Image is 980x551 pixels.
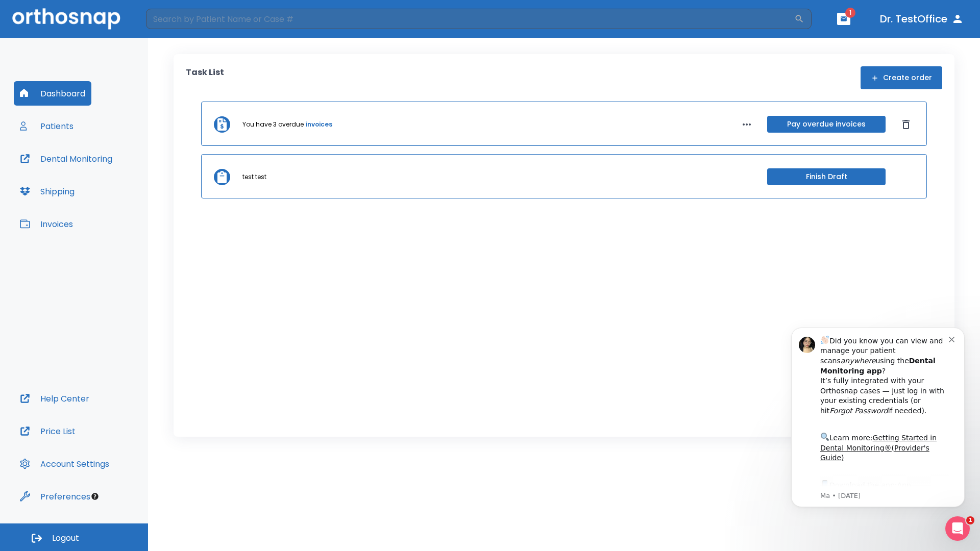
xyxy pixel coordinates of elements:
[14,146,118,171] button: Dental Monitoring
[14,114,80,138] button: Patients
[306,120,332,129] a: invoices
[14,419,82,443] button: Price List
[146,9,794,29] input: Search by Patient Name or Case #
[242,172,266,182] p: test test
[14,212,79,236] button: Invoices
[845,8,855,18] span: 1
[14,386,95,411] button: Help Center
[14,452,115,476] button: Account Settings
[186,66,224,89] p: Task List
[12,8,120,29] img: Orthosnap
[173,22,181,30] button: Dismiss notification
[861,66,942,89] button: Create order
[776,312,980,523] iframe: Intercom notifications message
[966,516,974,524] span: 1
[242,120,304,129] p: You have 3 overdue
[767,168,886,185] button: Finish Draft
[14,81,91,106] button: Dashboard
[14,484,96,509] button: Preferences
[945,516,970,541] iframe: Intercom live chat
[90,492,100,501] div: Tooltip anchor
[767,116,886,133] button: Pay overdue invoices
[14,179,81,204] button: Shipping
[898,116,914,133] button: Dismiss
[44,179,173,188] p: Message from Ma, sent 1w ago
[44,169,135,187] a: App Store
[52,533,79,544] span: Logout
[876,10,968,28] button: Dr. TestOffice
[44,166,173,218] div: Download the app: | ​ Let us know if you need help getting started!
